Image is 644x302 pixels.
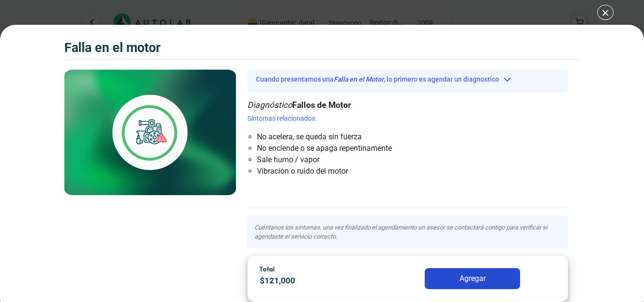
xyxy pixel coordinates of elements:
span: Total [260,265,275,273]
li: Sale humo / vapor [257,154,506,166]
button: Cuando presentamos unaFalla en el Motor, lo primero es agendar un diagnostico [247,72,568,87]
p: Síntomas relacionados: [247,114,568,124]
span: Diagnóstico [247,100,292,110]
p: $ 121,000 [260,274,375,287]
li: No acelera, se queda sin fuerza [257,131,506,143]
li: Vibración o ruido del motor [257,166,506,177]
li: No enciende o se apaga repentinamente [257,143,506,154]
button: Agregar [425,268,520,289]
span: Fallos de Motor [292,100,351,110]
h3: Falla en el Motor [64,40,161,55]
